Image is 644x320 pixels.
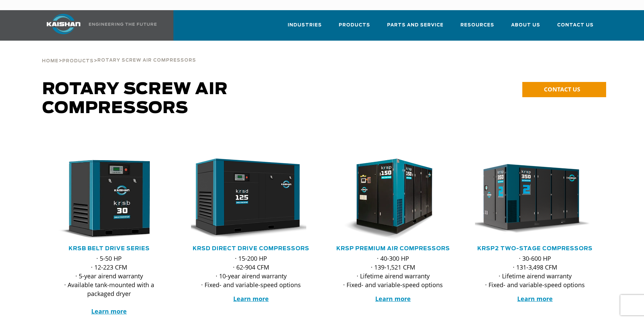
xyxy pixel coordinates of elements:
div: > > [42,41,196,66]
span: Products [62,59,94,63]
span: Resources [460,21,494,29]
p: · 5-50 HP · 12-223 CFM · 5-year airend warranty · Available tank-mounted with a packaged dryer [49,254,169,316]
img: krsd125 [186,158,306,240]
a: Learn more [517,295,553,303]
div: krsp350 [475,158,595,240]
a: KRSP Premium Air Compressors [336,246,450,251]
img: krsp150 [328,158,448,240]
a: Learn more [375,295,411,303]
a: KRSB Belt Drive Series [69,246,150,251]
div: krsd125 [191,158,311,240]
span: Rotary Screw Air Compressors [97,58,196,63]
a: KRSP2 Two-Stage Compressors [477,246,593,251]
p: · 15-200 HP · 62-904 CFM · 10-year airend warranty · Fixed- and variable-speed options [191,254,311,289]
a: Kaishan USA [38,10,158,41]
a: Learn more [233,295,269,303]
span: Home [42,59,58,63]
div: krsp150 [333,158,453,240]
a: Learn more [91,307,127,315]
div: krsb30 [49,158,169,240]
a: Home [42,58,58,64]
p: · 40-300 HP · 139-1,521 CFM · Lifetime airend warranty · Fixed- and variable-speed options [333,254,453,289]
img: Engineering the future [89,23,157,26]
span: Products [339,21,370,29]
a: KRSD Direct Drive Compressors [193,246,309,251]
span: Rotary Screw Air Compressors [42,81,228,116]
span: Industries [288,21,322,29]
span: Contact Us [557,21,594,29]
a: Industries [288,16,322,39]
span: About Us [511,21,540,29]
a: CONTACT US [522,82,606,97]
a: Parts and Service [387,16,444,39]
img: kaishan logo [38,14,89,34]
a: Products [339,16,370,39]
a: Contact Us [557,16,594,39]
a: About Us [511,16,540,39]
p: · 30-600 HP · 131-3,498 CFM · Lifetime airend warranty · Fixed- and variable-speed options [475,254,595,289]
span: Parts and Service [387,21,444,29]
span: CONTACT US [544,85,580,93]
img: krsb30 [44,158,164,240]
a: Resources [460,16,494,39]
a: Products [62,58,94,64]
img: krsp350 [470,158,590,240]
